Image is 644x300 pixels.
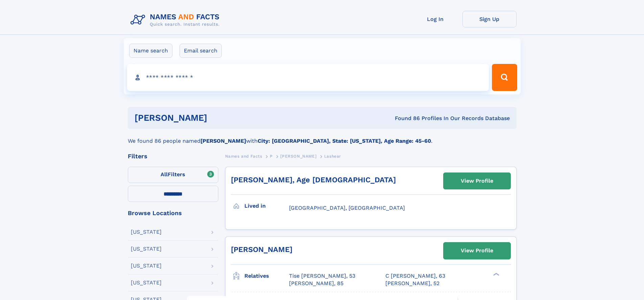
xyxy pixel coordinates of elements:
a: Names and Facts [225,152,262,160]
span: [PERSON_NAME] [280,154,316,159]
label: Name search [129,44,172,58]
a: Sign Up [462,11,517,27]
div: We found 86 people named with . [128,129,517,145]
button: Search Button [492,64,517,91]
h1: [PERSON_NAME] [135,114,301,122]
div: View Profile [461,243,493,258]
h3: Lived in [244,200,289,212]
div: [US_STATE] [131,263,162,269]
div: [US_STATE] [131,280,162,285]
span: [GEOGRAPHIC_DATA], [GEOGRAPHIC_DATA] [289,205,405,211]
div: [US_STATE] [131,246,162,252]
a: View Profile [444,173,510,189]
div: [US_STATE] [131,229,162,235]
div: Browse Locations [128,210,218,216]
a: [PERSON_NAME] [280,152,316,160]
span: All [161,171,168,178]
div: Filters [128,153,218,159]
div: ❯ [492,272,500,276]
a: [PERSON_NAME], Age [DEMOGRAPHIC_DATA] [231,176,396,184]
div: Found 86 Profiles In Our Records Database [301,115,510,122]
a: [PERSON_NAME], 52 [385,280,439,287]
b: [PERSON_NAME] [200,138,246,144]
a: P [270,152,273,160]
span: P [270,154,273,159]
b: City: [GEOGRAPHIC_DATA], State: [US_STATE], Age Range: 45-60 [258,138,431,144]
a: Tise [PERSON_NAME], 53 [289,272,355,280]
span: Lashear [324,154,341,159]
div: View Profile [461,173,493,189]
label: Filters [128,167,218,183]
a: [PERSON_NAME] [231,245,292,254]
a: View Profile [444,243,510,259]
input: search input [127,64,489,91]
a: Log In [408,11,462,27]
a: [PERSON_NAME], 85 [289,280,343,287]
a: C [PERSON_NAME], 63 [385,272,445,280]
h3: Relatives [244,270,289,282]
img: Logo Names and Facts [128,11,225,29]
label: Email search [180,44,222,58]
